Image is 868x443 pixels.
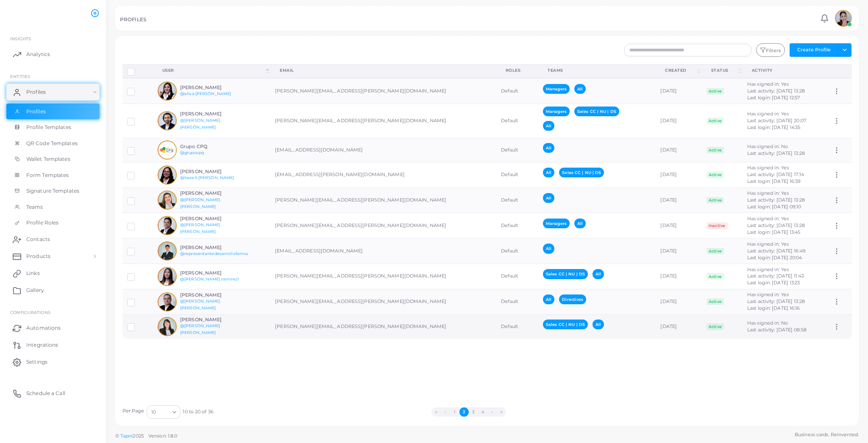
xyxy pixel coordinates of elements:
[747,111,789,117] span: Has signed in: Yes
[747,118,806,123] span: Last activity: [DATE] 20:07
[270,188,496,213] td: [PERSON_NAME][EMAIL_ADDRESS][PERSON_NAME][DOMAIN_NAME]
[270,289,496,314] td: [PERSON_NAME][EMAIL_ADDRESS][PERSON_NAME][DOMAIN_NAME]
[459,407,469,417] button: Go to page 2
[151,408,156,417] span: 10
[828,64,851,78] th: Action
[26,50,50,58] span: Analytics
[133,432,143,440] span: 2025
[497,407,506,417] button: Go to last page
[496,188,538,213] td: Default
[747,229,801,235] span: Last login: [DATE] 13:45
[180,111,242,117] h6: [PERSON_NAME]
[26,269,40,277] span: Links
[180,323,221,335] a: @[PERSON_NAME].[PERSON_NAME]
[747,248,806,254] span: Last activity: [DATE] 16:49
[180,150,204,155] a: @grupocpq
[158,267,177,286] img: avatar
[10,310,50,315] span: Configurations
[270,162,496,188] td: [EMAIL_ADDRESS][PERSON_NAME][DOMAIN_NAME]
[26,324,61,332] span: Automations
[795,431,859,438] span: Business cards. Reinvented.
[469,407,478,417] button: Go to page 3
[6,248,100,265] a: Products
[158,165,177,185] img: avatar
[6,167,100,183] a: Form Templates
[6,282,100,299] a: Gallery
[10,74,30,79] span: ENTITIES
[707,273,724,280] span: Active
[707,248,724,255] span: Active
[707,222,728,229] span: Inactive
[656,289,701,314] td: [DATE]
[747,81,789,87] span: Has signed in: Yes
[157,407,169,417] input: Search for option
[26,286,44,294] span: Gallery
[543,143,554,153] span: All
[6,385,100,402] a: Schedule a Call
[747,327,807,333] span: Last activity: [DATE] 08:58
[656,138,701,162] td: [DATE]
[180,85,242,90] h6: [PERSON_NAME]
[6,265,100,282] a: Links
[707,118,724,124] span: Active
[158,292,177,311] img: avatar
[656,162,701,188] td: [DATE]
[26,88,46,96] span: Profiles
[496,289,538,314] td: Default
[656,78,701,104] td: [DATE]
[214,407,724,417] ul: Pagination
[270,264,496,289] td: [PERSON_NAME][EMAIL_ADDRESS][PERSON_NAME][DOMAIN_NAME]
[747,178,801,184] span: Last login: [DATE] 16:39
[122,64,153,78] th: Row-selection
[6,46,100,63] a: Analytics
[543,320,588,329] span: Sales CC | NU | DS
[543,294,554,304] span: All
[26,219,58,227] span: Profile Roles
[6,151,100,167] a: Wallet Templates
[26,203,43,211] span: Teams
[115,432,177,440] span: ©
[180,118,221,129] a: @[PERSON_NAME].[PERSON_NAME]
[10,36,31,41] span: INSIGHTS
[707,323,724,330] span: Active
[574,84,586,94] span: All
[496,213,538,238] td: Default
[431,407,441,417] button: Go to first page
[180,292,242,298] h6: [PERSON_NAME]
[548,67,646,73] div: Teams
[26,108,46,115] span: Profiles
[543,168,554,177] span: All
[747,171,804,177] span: Last activity: [DATE] 17:14
[6,215,100,231] a: Profile Roles
[450,407,459,417] button: Go to page 1
[158,191,177,210] img: avatar
[656,264,701,289] td: [DATE]
[756,43,785,57] button: Filters
[747,255,802,261] span: Last login: [DATE] 20:04
[270,78,496,104] td: [PERSON_NAME][EMAIL_ADDRESS][PERSON_NAME][DOMAIN_NAME]
[835,10,852,27] img: avatar
[162,67,264,73] div: User
[6,84,100,101] a: Profiles
[747,143,788,149] span: Has signed in: No
[180,175,234,180] a: @hazelt.[PERSON_NAME]
[6,231,100,248] a: Contacts
[180,270,242,276] h6: [PERSON_NAME]
[559,294,586,304] span: Directivos
[6,353,100,370] a: Settings
[543,244,554,253] span: All
[574,107,619,116] span: Sales CC | NU | DS
[747,216,789,222] span: Has signed in: Yes
[26,358,47,366] span: Settings
[747,266,789,272] span: Has signed in: Yes
[747,204,801,210] span: Last login: [DATE] 09:10
[747,197,805,203] span: Last activity: [DATE] 13:28
[543,193,554,203] span: All
[496,314,538,339] td: Default
[543,121,554,131] span: All
[747,190,789,196] span: Has signed in: Yes
[656,104,701,138] td: [DATE]
[496,104,538,138] td: Default
[270,104,496,138] td: [PERSON_NAME][EMAIL_ADDRESS][PERSON_NAME][DOMAIN_NAME]
[543,84,570,94] span: Managers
